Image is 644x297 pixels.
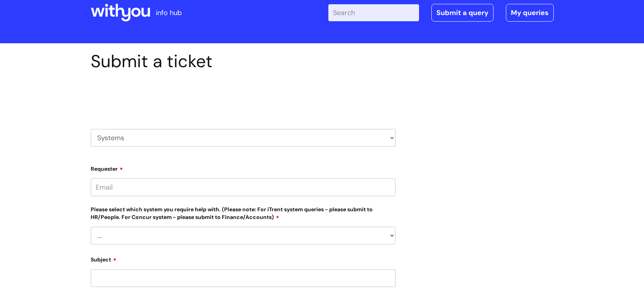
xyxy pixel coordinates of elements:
[91,178,396,196] input: Email
[91,51,396,72] h1: Submit a ticket
[156,7,182,19] p: info hub
[328,4,419,21] input: Search
[431,4,494,22] a: Submit a query
[91,205,396,221] label: Please select which system you require help with. (Please note: For iTrent system queries - pleas...
[91,254,396,263] label: Subject
[91,163,396,172] label: Requester
[91,90,396,104] h2: Select issue type
[506,4,554,22] a: My queries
